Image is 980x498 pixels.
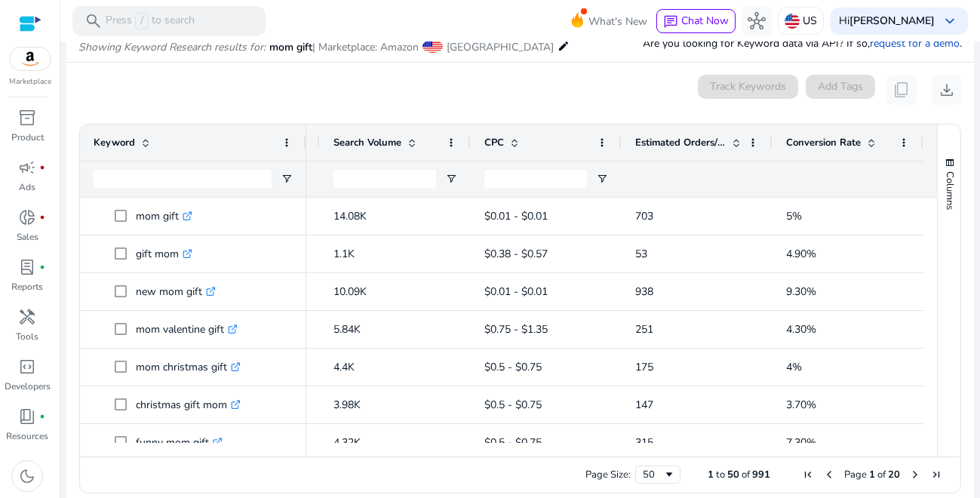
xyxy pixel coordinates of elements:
[941,12,959,30] span: keyboard_arrow_down
[18,407,36,426] span: book_4
[11,131,44,144] p: Product
[635,435,653,450] span: 315
[930,469,942,481] div: Last Page
[596,173,608,185] button: Open Filter Menu
[635,136,726,149] span: Estimated Orders/Month
[938,81,956,99] span: download
[84,12,103,30] span: search
[839,16,935,26] p: Hi
[727,468,739,481] span: 50
[333,284,367,299] span: 10.09K
[484,170,587,188] input: CPC Filter Input
[635,322,653,337] span: 251
[656,9,736,33] button: chatChat Now
[333,398,361,412] span: 3.98K
[786,322,816,337] span: 4.30%
[786,435,816,450] span: 7.30%
[11,280,43,294] p: Reports
[6,429,48,443] p: Resources
[786,398,816,412] span: 3.70%
[333,435,361,450] span: 4.32K
[484,209,548,223] span: $0.01 - $0.01
[663,14,678,29] span: chat
[39,413,45,420] span: fiber_manual_record
[786,136,861,149] span: Conversion Rate
[19,180,35,194] p: Ads
[932,75,962,105] button: download
[635,209,653,223] span: 703
[78,40,266,54] i: Showing Keyword Research results for:
[635,284,653,299] span: 938
[333,209,367,223] span: 14.08K
[94,170,272,188] input: Keyword Filter Input
[484,398,542,412] span: $0.5 - $0.75
[681,14,729,28] span: Chat Now
[16,330,38,343] p: Tools
[869,468,875,481] span: 1
[786,284,816,299] span: 9.30%
[484,136,504,149] span: CPC
[18,358,36,376] span: code_blocks
[742,6,772,36] button: hub
[136,389,241,420] p: christmas gift mom
[135,13,149,29] span: /
[748,12,766,30] span: hub
[635,466,680,484] div: Page Size
[484,247,548,261] span: $0.38 - $0.57
[18,467,36,485] span: dark_mode
[18,258,36,276] span: lab_profile
[333,247,355,261] span: 1.1K
[18,158,36,177] span: campaign
[484,360,542,374] span: $0.5 - $0.75
[333,322,361,337] span: 5.84K
[802,469,814,481] div: First Page
[10,48,51,70] img: amazon.svg
[484,435,542,450] span: $0.5 - $0.75
[484,322,548,337] span: $0.75 - $1.35
[39,214,45,220] span: fiber_manual_record
[943,171,957,210] span: Columns
[136,201,192,232] p: mom gift
[823,469,835,481] div: Previous Page
[558,37,570,55] mat-icon: edit
[635,247,647,261] span: 53
[5,380,51,393] p: Developers
[445,173,457,185] button: Open Filter Menu
[106,13,195,29] p: Press to search
[484,284,548,299] span: $0.01 - $0.01
[312,40,419,54] span: | Marketplace: Amazon
[786,209,802,223] span: 5%
[708,468,714,481] span: 1
[333,136,401,149] span: Search Volume
[447,40,554,54] span: [GEOGRAPHIC_DATA]
[635,360,653,374] span: 175
[136,352,241,383] p: mom christmas gift
[844,468,867,481] span: Page
[786,360,802,374] span: 4%
[136,314,238,345] p: mom valentine gift
[136,238,192,269] p: gift mom
[588,8,647,35] span: What's New
[18,308,36,326] span: handyman
[136,427,223,458] p: funny mom gift
[643,468,663,481] div: 50
[786,247,816,261] span: 4.90%
[785,14,800,29] img: us.svg
[888,468,900,481] span: 20
[136,276,216,307] p: new mom gift
[269,40,312,54] span: mom gift
[18,109,36,127] span: inventory_2
[742,468,750,481] span: of
[17,230,38,244] p: Sales
[39,164,45,171] span: fiber_manual_record
[803,8,817,34] p: US
[635,398,653,412] span: 147
[716,468,725,481] span: to
[9,76,51,88] p: Marketplace
[333,170,436,188] input: Search Volume Filter Input
[849,14,935,28] b: [PERSON_NAME]
[18,208,36,226] span: donut_small
[877,468,886,481] span: of
[585,468,631,481] div: Page Size:
[909,469,921,481] div: Next Page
